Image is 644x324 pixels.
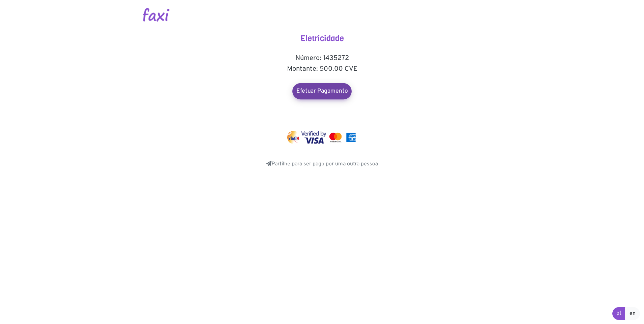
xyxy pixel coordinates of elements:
[255,65,389,73] h5: Montante: 500.00 CVE
[612,307,625,320] a: pt
[255,54,389,62] h5: Número: 1435272
[255,34,389,43] h4: Eletricidade
[287,131,300,144] img: vinti4
[266,161,378,167] a: Partilhe para ser pago por uma outra pessoa
[625,307,640,320] a: en
[328,131,343,144] img: mastercard
[301,131,326,144] img: visa
[345,131,357,144] img: mastercard
[292,83,352,99] a: Efetuar Pagamento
